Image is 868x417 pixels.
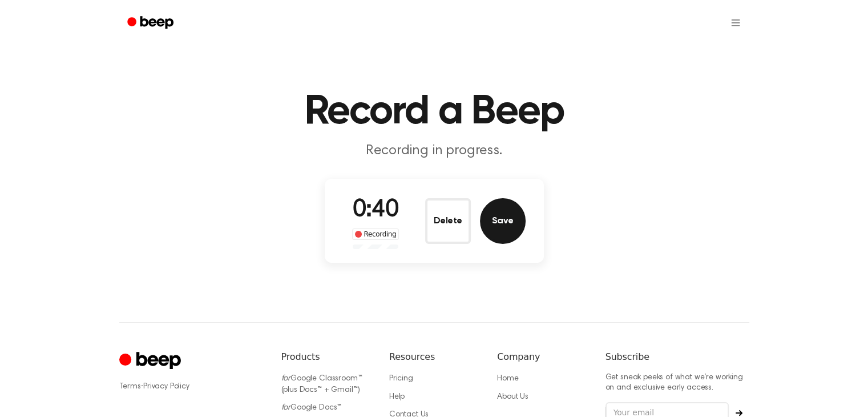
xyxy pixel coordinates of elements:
[119,12,184,34] a: Beep
[281,404,342,412] a: forGoogle Docs™
[119,381,263,392] div: ·
[389,350,479,364] h6: Resources
[605,350,749,364] h6: Subscribe
[497,375,518,383] a: Home
[729,410,749,416] button: Subscribe
[722,9,749,37] button: Open menu
[353,198,398,222] span: 0:40
[143,383,189,391] a: Privacy Policy
[119,350,184,372] a: Cruip
[497,393,528,401] a: About Us
[605,373,749,393] p: Get sneak peeks of what we’re working on and exclusive early access.
[497,350,587,364] h6: Company
[389,375,413,383] a: Pricing
[281,404,291,412] i: for
[119,383,141,391] a: Terms
[142,91,726,133] h1: Record a Beep
[480,198,526,244] button: Save Audio Record
[281,375,291,383] i: for
[425,198,471,244] button: Delete Audio Record
[352,228,399,240] div: Recording
[389,393,405,401] a: Help
[281,375,362,394] a: forGoogle Classroom™ (plus Docs™ + Gmail™)
[281,350,371,364] h6: Products
[215,142,653,161] p: Recording in progress.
